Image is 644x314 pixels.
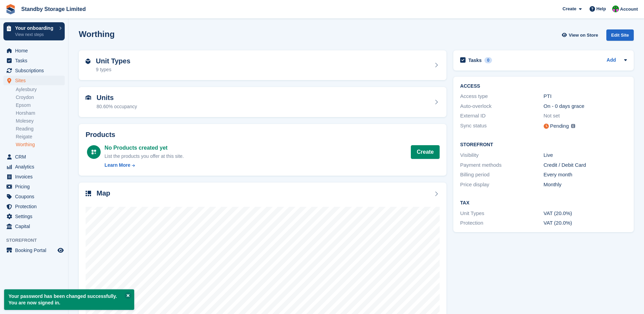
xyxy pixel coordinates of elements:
a: Aylesbury [16,86,65,93]
span: Help [596,5,606,12]
a: Croydon [16,94,65,101]
a: menu [3,172,65,181]
a: Units 80.60% occupancy [79,87,446,117]
img: icon-info-grey-7440780725fd019a000dd9b08b2336e03edf1995a4989e88bcd33f0948082b44.svg [571,124,575,128]
a: menu [3,212,65,221]
div: PTI [544,92,627,100]
a: menu [3,202,65,211]
p: Your password has been changed successfully. You are now signed in. [4,289,134,310]
span: Capital [15,222,56,231]
h2: Unit Types [96,57,130,65]
p: View next steps [15,32,56,38]
div: Every month [544,171,627,179]
div: Access type [460,92,543,100]
a: menu [3,46,65,55]
a: Create [411,145,440,159]
img: unit-type-icn-2b2737a686de81e16bb02015468b77c625bbabd49415b5ef34ead5e3b44a266d.svg [86,59,90,64]
h2: ACCESS [460,84,627,89]
a: Worthing [16,141,65,148]
span: Storefront [6,237,68,244]
h2: Worthing [79,29,115,39]
a: Standby Storage Limited [18,3,88,15]
div: Learn More [104,162,130,169]
div: Auto-overlock [460,102,543,110]
div: Pending [550,122,569,130]
div: 80.60% occupancy [97,103,137,110]
div: Billing period [460,171,543,179]
a: menu [3,162,65,172]
h2: Tax [460,200,627,206]
div: Live [544,151,627,159]
span: Create [563,5,576,12]
span: Sites [15,76,56,85]
span: Settings [15,212,56,221]
img: Michelle Mustoe [612,5,619,12]
div: Unit Types [460,210,543,217]
div: VAT (20.0%) [544,219,627,227]
img: custom-product-icn-white-7c27a13f52cf5f2f504a55ee73a895a1f82ff5669d69490e13668eaf7ade3bb5.svg [91,149,97,155]
span: Booking Portal [15,246,56,255]
span: List the products you offer at this site. [104,153,184,159]
span: View on Store [569,32,598,39]
div: 0 [484,57,492,63]
div: On - 0 days grace [544,102,627,110]
div: No Products created yet [104,144,184,152]
a: Epsom [16,102,65,109]
div: Edit Site [606,29,634,41]
div: Credit / Debit Card [544,161,627,169]
img: unit-icn-7be61d7bf1b0ce9d3e12c5938cc71ed9869f7b940bace4675aadf7bd6d80202e.svg [86,95,91,100]
a: Edit Site [606,29,634,43]
a: Preview store [56,246,65,254]
a: menu [3,76,65,85]
a: menu [3,182,65,191]
span: Invoices [15,172,56,181]
span: Protection [15,202,56,211]
span: Home [15,46,56,55]
div: VAT (20.0%) [544,210,627,217]
h2: Tasks [468,57,482,63]
a: Your onboarding View next steps [3,22,65,40]
span: Analytics [15,162,56,172]
a: View on Store [561,29,601,41]
span: Pricing [15,182,56,191]
a: Add [607,56,616,64]
img: map-icn-33ee37083ee616e46c38cad1a60f524a97daa1e2b2c8c0bc3eb3415660979fc1.svg [86,191,91,196]
span: Tasks [15,56,56,65]
div: Visibility [460,151,543,159]
h2: Storefront [460,142,627,148]
div: 9 types [96,66,130,73]
h2: Map [97,189,110,197]
a: Molesey [16,118,65,124]
img: stora-icon-8386f47178a22dfd0bd8f6a31ec36ba5ce8667c1dd55bd0f319d3a0aa187defe.svg [5,4,16,14]
a: Reigate [16,134,65,140]
a: menu [3,56,65,65]
span: Subscriptions [15,66,56,75]
a: menu [3,152,65,162]
a: Learn More [104,162,184,169]
span: Coupons [15,192,56,201]
a: Unit Types 9 types [79,50,446,80]
h2: Units [97,94,137,102]
a: Horsham [16,110,65,116]
span: CRM [15,152,56,162]
div: Sync status [460,122,543,130]
div: Monthly [544,181,627,189]
span: Account [620,6,638,13]
p: Your onboarding [15,26,56,30]
h2: Products [86,131,440,139]
a: menu [3,246,65,255]
a: menu [3,66,65,75]
div: External ID [460,112,543,120]
div: Not set [544,112,627,120]
a: menu [3,192,65,201]
a: Reading [16,126,65,132]
a: menu [3,222,65,231]
div: Protection [460,219,543,227]
div: Price display [460,181,543,189]
div: Payment methods [460,161,543,169]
